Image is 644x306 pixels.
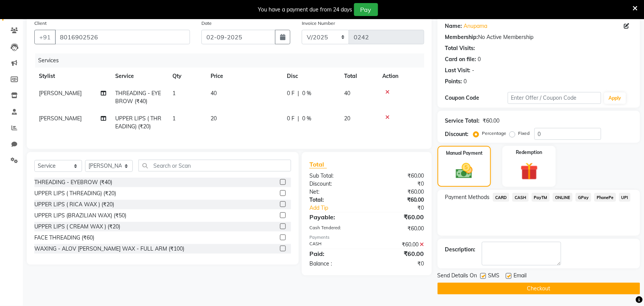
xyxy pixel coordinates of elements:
[34,223,120,231] div: UPPER LIPS ( CREAM WAX ) (₹20)
[34,30,56,44] button: +91
[367,241,430,249] div: ₹60.00
[438,272,477,281] span: Send Details On
[34,189,116,198] div: UPPER LIPS ( THREADING) (₹20)
[344,90,350,97] span: 40
[34,234,94,242] div: FACE THREADING (₹60)
[344,115,350,122] span: 20
[619,193,631,202] span: UPI
[483,117,500,125] div: ₹60.00
[302,20,335,27] label: Invoice Number
[451,161,478,181] img: _cash.svg
[438,283,640,295] button: Checkout
[302,115,311,123] span: 0 %
[378,68,424,85] th: Action
[446,150,483,157] label: Manual Payment
[512,193,529,202] span: CASH
[35,53,430,68] div: Services
[367,249,430,258] div: ₹60.00
[445,33,478,41] div: Membership:
[445,44,475,52] div: Total Visits:
[367,225,430,233] div: ₹60.00
[508,92,601,104] input: Enter Offer / Coupon Code
[304,225,367,233] div: Cash Tendered:
[367,172,430,180] div: ₹60.00
[464,78,467,86] div: 0
[55,30,190,44] input: Search by Name/Mobile/Email/Code
[34,178,112,186] div: THREADING - EYEBROW (₹40)
[516,149,543,156] label: Redemption
[354,3,378,16] button: Pay
[115,115,161,130] span: UPPER LIPS ( THREADING) (₹20)
[340,68,378,85] th: Total
[594,193,616,202] span: PhonePe
[514,272,527,281] span: Email
[201,20,212,27] label: Date
[367,180,430,188] div: ₹0
[298,89,299,97] span: |
[304,196,367,204] div: Total:
[304,249,367,258] div: Paid:
[445,78,462,86] div: Points:
[445,66,471,74] div: Last Visit:
[445,55,477,63] div: Card on file:
[304,204,377,212] a: Add Tip
[206,68,282,85] th: Price
[172,90,175,97] span: 1
[138,160,291,172] input: Search or Scan
[304,212,367,222] div: Payable:
[111,68,168,85] th: Service
[34,201,114,209] div: UPPER LIPS ( RICA WAX ) (₹20)
[39,115,82,122] span: [PERSON_NAME]
[576,193,591,202] span: GPay
[168,68,206,85] th: Qty
[445,130,469,138] div: Discount:
[172,115,175,122] span: 1
[309,160,327,168] span: Total
[304,188,367,196] div: Net:
[309,234,424,241] div: Payments
[367,212,430,222] div: ₹60.00
[302,89,311,97] span: 0 %
[377,204,430,212] div: ₹0
[367,196,430,204] div: ₹60.00
[304,260,367,268] div: Balance :
[493,193,509,202] span: CARD
[115,90,161,105] span: THREADING - EYEBROW (₹40)
[478,55,481,63] div: 0
[464,22,488,30] a: Anupama
[34,20,47,27] label: Client
[287,115,295,123] span: 0 F
[445,246,476,254] div: Description:
[445,33,633,41] div: No Active Membership
[445,22,462,30] div: Name:
[488,272,500,281] span: SMS
[39,90,82,97] span: [PERSON_NAME]
[282,68,340,85] th: Disc
[482,130,507,137] label: Percentage
[445,117,480,125] div: Service Total:
[304,172,367,180] div: Sub Total:
[532,193,550,202] span: PayTM
[298,115,299,123] span: |
[211,115,217,122] span: 20
[258,6,353,14] div: You have a payment due from 24 days
[211,90,217,97] span: 40
[445,94,508,102] div: Coupon Code
[34,68,111,85] th: Stylist
[304,241,367,249] div: CASH
[515,160,544,182] img: _gift.svg
[367,260,430,268] div: ₹0
[604,92,626,104] button: Apply
[445,193,490,201] span: Payment Methods
[472,66,475,74] div: -
[367,188,430,196] div: ₹60.00
[518,130,530,137] label: Fixed
[553,193,573,202] span: ONLINE
[34,245,184,253] div: WAXING - ALOV [PERSON_NAME] WAX - FULL ARM (₹100)
[34,212,126,220] div: UPPER LIPS (BRAZILIAN WAX) (₹50)
[287,89,295,97] span: 0 F
[304,180,367,188] div: Discount:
